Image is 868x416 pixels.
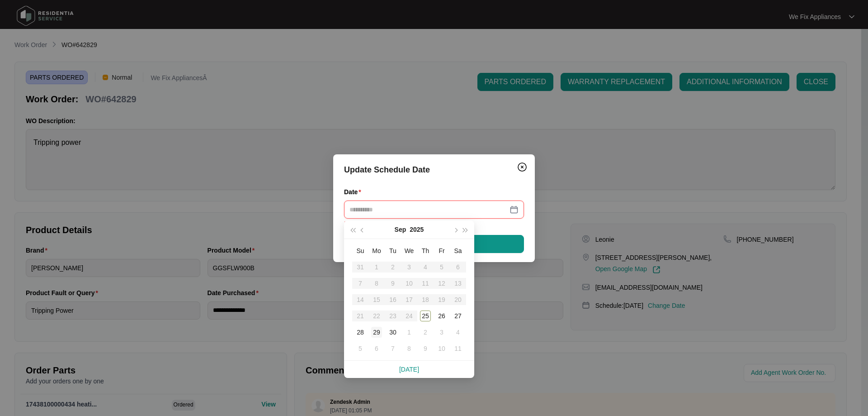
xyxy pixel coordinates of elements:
td: 2025-10-06 [368,340,385,357]
div: 26 [436,311,447,321]
button: Close [515,160,529,174]
div: 8 [404,343,415,354]
div: Update Schedule Date [344,163,524,176]
td: 2025-10-03 [434,324,450,340]
td: 2025-10-04 [450,324,466,340]
label: Date [344,187,365,196]
td: 2025-10-05 [352,340,368,357]
td: 2025-09-29 [368,324,385,340]
img: closeCircle [517,162,528,172]
th: Mo [368,243,385,259]
div: 28 [355,327,366,338]
div: 2 [420,327,431,338]
div: 7 [387,343,398,354]
td: 2025-10-10 [434,340,450,357]
div: 5 [355,343,366,354]
th: Fr [434,243,450,259]
div: 4 [453,327,463,338]
td: 2025-10-11 [450,340,466,357]
div: 25 [420,311,431,321]
td: 2025-10-02 [417,324,434,340]
div: 29 [371,327,382,338]
td: 2025-09-30 [385,324,401,340]
div: 27 [453,311,463,321]
button: 2025 [410,220,424,239]
button: Sep [395,220,406,239]
div: 9 [420,343,431,354]
th: Th [417,243,434,259]
td: 2025-09-27 [450,308,466,324]
td: 2025-09-26 [434,308,450,324]
td: 2025-10-09 [417,340,434,357]
div: Please enter your date. [344,219,524,229]
th: Sa [450,243,466,259]
div: 1 [404,327,415,338]
td: 2025-10-08 [401,340,417,357]
th: We [401,243,417,259]
a: [DATE] [399,366,419,373]
input: Date [349,205,508,215]
div: 30 [387,327,398,338]
th: Tu [385,243,401,259]
div: 3 [436,327,447,338]
td: 2025-09-25 [417,308,434,324]
td: 2025-09-28 [352,324,368,340]
div: 11 [453,343,463,354]
div: 10 [436,343,447,354]
th: Su [352,243,368,259]
td: 2025-10-07 [385,340,401,357]
td: 2025-10-01 [401,324,417,340]
div: 6 [371,343,382,354]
